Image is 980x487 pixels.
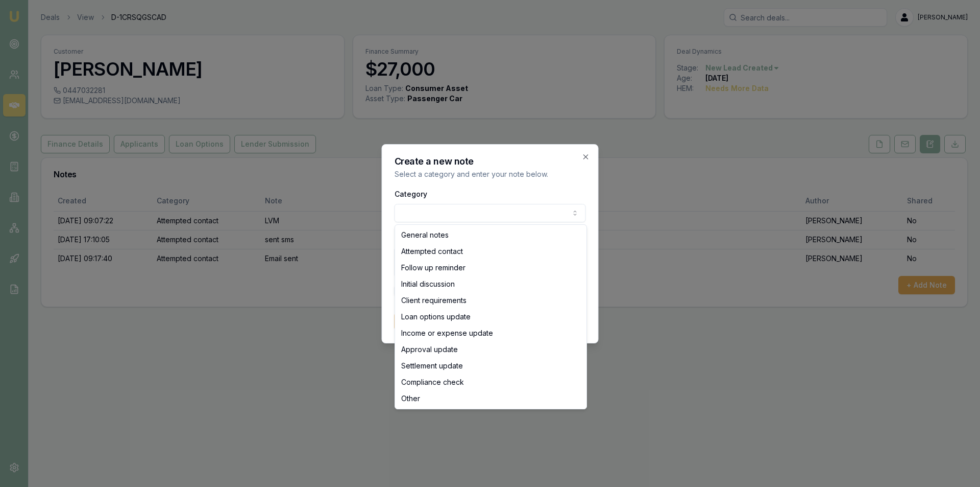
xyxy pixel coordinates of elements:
span: Initial discussion [401,279,455,289]
span: Attempted contact [401,246,463,257]
span: Loan options update [401,312,471,322]
span: Client requirements [401,295,467,306]
span: General notes [401,230,449,240]
span: Follow up reminder [401,263,465,273]
span: Other [401,393,420,404]
span: Income or expense update [401,328,493,338]
span: Settlement update [401,361,463,371]
span: Compliance check [401,377,464,387]
span: Approval update [401,344,458,355]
